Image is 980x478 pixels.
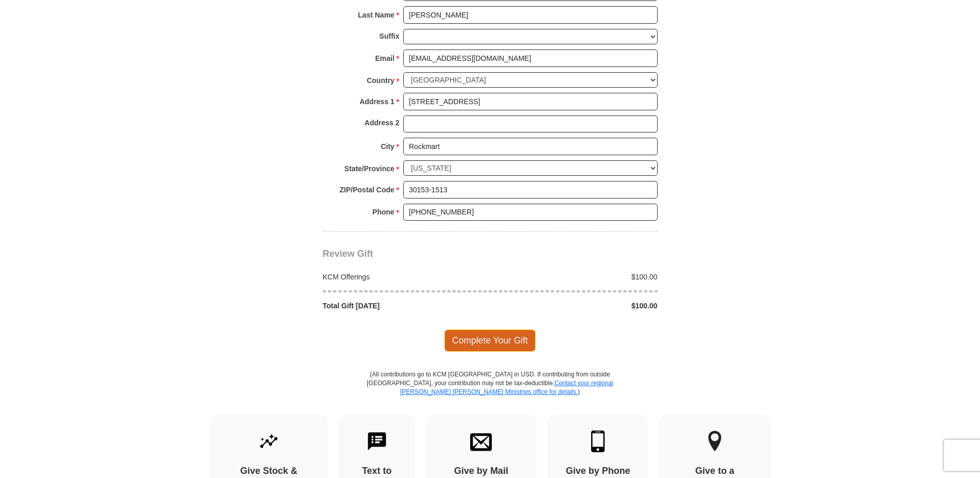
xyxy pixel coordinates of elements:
h4: Give by Phone [565,466,630,477]
div: $100.00 [490,301,663,311]
strong: State/Province [345,161,394,176]
div: $100.00 [490,272,663,282]
a: Contact your regional [PERSON_NAME] [PERSON_NAME] Ministries office for details. [400,380,613,395]
img: other-region [708,431,722,452]
img: mobile.svg [587,431,609,452]
strong: Suffix [380,29,400,43]
img: give-by-stock.svg [258,431,280,452]
img: envelope.svg [470,431,492,452]
strong: Country [367,73,394,88]
img: text-to-give.svg [366,431,388,452]
strong: Address 2 [365,116,400,130]
strong: Phone [372,205,394,219]
div: Total Gift [DATE] [317,301,490,311]
strong: Address 1 [359,94,394,109]
strong: Last Name [358,8,394,22]
span: Complete Your Gift [444,329,536,351]
h4: Give by Mail [444,466,519,477]
p: (All contributions go to KCM [GEOGRAPHIC_DATA] in USD. If contributing from outside [GEOGRAPHIC_D... [367,370,614,415]
strong: ZIP/Postal Code [339,183,394,197]
span: Review Gift [323,249,373,259]
div: KCM Offerings [317,272,490,282]
strong: Email [375,51,394,65]
strong: City [381,139,394,154]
